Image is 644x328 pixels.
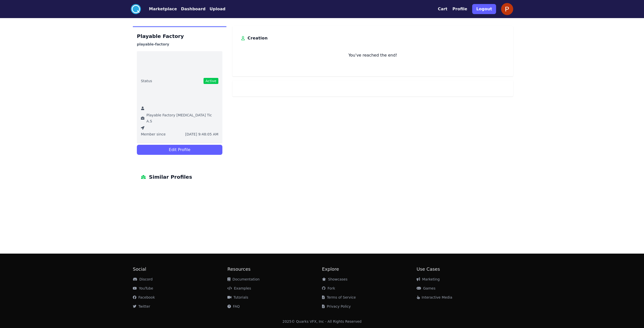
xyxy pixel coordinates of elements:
a: Games [417,286,435,290]
p: You've reached the end! [240,52,505,58]
span: [DATE] 9:48:05 AM [185,132,218,137]
span: Playable Factory [MEDICAL_DATA] Tic A.S [146,112,218,124]
h3: playable-factory [137,41,222,47]
a: FAQ [227,304,240,308]
a: Twitter [133,304,150,308]
button: Dashboard [181,6,206,12]
a: Discord [133,277,153,281]
a: YouTube [133,286,153,290]
span: Similar Profiles [149,173,192,181]
a: Tutorials [227,295,248,299]
a: Marketing [417,277,440,281]
h2: Use Cases [417,266,511,273]
span: Status [141,78,152,83]
a: Upload [206,6,225,12]
h2: Resources [227,266,322,273]
span: Active [204,78,218,84]
button: Upload [210,6,225,12]
button: Profile [453,6,467,12]
a: Examples [227,286,251,290]
a: Documentation [227,277,260,281]
button: Logout [472,4,496,14]
button: Cart [438,6,447,12]
a: Terms of Service [322,295,356,299]
a: Logout [472,2,496,16]
h2: Explore [322,266,417,273]
a: Showcases [322,277,347,281]
button: Edit Profile [137,145,222,155]
div: 2025 © Quarks VFX, Inc - All Rights Reserved [283,319,362,324]
h2: Social [133,266,227,273]
a: Marketplace [141,6,177,12]
a: Facebook [133,295,155,299]
h1: Playable Factory [137,32,222,40]
span: Member since [141,132,166,137]
a: Fork [322,286,335,290]
a: Privacy Policy [322,304,351,308]
h3: Creation [248,34,268,42]
img: profile [501,3,513,15]
button: Marketplace [149,6,177,12]
a: Dashboard [177,6,206,12]
a: Interactive Media [417,295,452,299]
